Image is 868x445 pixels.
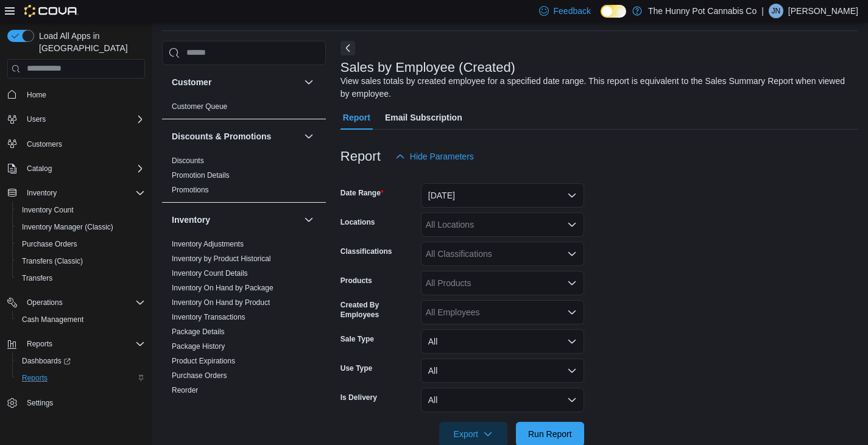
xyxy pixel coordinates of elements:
span: Customers [27,139,62,149]
span: Inventory [27,188,57,198]
span: Reports [27,339,52,349]
a: Package History [172,342,225,351]
h3: Inventory [172,214,210,226]
h3: Discounts & Promotions [172,130,271,142]
a: Dashboards [12,352,150,370]
a: Reports [17,371,52,385]
span: Inventory [22,186,145,200]
span: Package History [172,342,225,351]
button: Customer [302,75,316,89]
span: Settings [27,398,53,408]
span: Dashboards [22,356,71,366]
span: Cash Management [22,315,83,324]
a: Promotions [172,186,209,194]
input: Dark Mode [601,5,626,18]
label: Is Delivery [340,393,377,402]
span: Email Subscription [385,105,462,130]
span: Catalog [22,161,145,176]
button: All [421,329,584,354]
span: Purchase Orders [172,371,227,380]
span: Run Report [528,428,572,440]
label: Locations [340,217,375,227]
button: Customers [2,135,150,153]
span: Inventory On Hand by Product [172,298,270,307]
label: Sale Type [340,334,374,344]
button: Inventory Manager (Classic) [12,219,150,236]
span: Transfers (Classic) [22,256,83,266]
span: Cash Management [17,312,145,327]
span: Operations [27,298,63,307]
h3: Report [340,149,381,164]
span: Load All Apps in [GEOGRAPHIC_DATA] [34,30,145,54]
button: Users [2,111,150,128]
span: Transfers (Classic) [17,254,145,268]
label: Use Type [340,363,372,373]
button: Reports [2,335,150,352]
a: Customer Queue [172,102,227,111]
p: The Hunny Pot Cannabis Co [648,4,757,18]
button: Inventory [2,184,150,201]
a: Product Expirations [172,357,235,365]
span: Inventory Manager (Classic) [22,222,113,232]
span: Inventory Count Details [172,268,248,278]
span: JN [772,4,781,18]
span: Purchase Orders [22,239,77,249]
label: Products [340,276,372,286]
span: Inventory Manager (Classic) [17,220,145,234]
a: Inventory Transactions [172,313,245,321]
a: Dashboards [17,354,76,368]
button: Discounts & Promotions [302,129,316,144]
span: Hide Parameters [410,150,474,163]
span: Promotions [172,185,209,195]
span: Operations [22,295,145,310]
a: Promotion Details [172,171,230,180]
a: Inventory by Product Historical [172,254,271,263]
button: Settings [2,394,150,412]
button: Open list of options [567,278,577,288]
span: Reports [22,337,145,351]
button: Discounts & Promotions [172,130,299,142]
button: All [421,388,584,412]
button: Inventory [302,212,316,227]
button: Catalog [2,160,150,177]
span: Inventory Count [22,205,74,215]
div: Inventory [162,237,326,417]
span: Inventory Count [17,203,145,217]
button: Transfers [12,270,150,287]
button: Users [22,112,51,127]
span: Catalog [27,164,52,173]
span: Settings [22,395,145,410]
button: Reports [22,337,57,351]
span: Reports [17,371,145,385]
button: Cash Management [12,311,150,328]
img: Cova [24,5,79,17]
a: Home [22,88,51,102]
a: Inventory Manager (Classic) [17,220,118,234]
button: Operations [2,294,150,311]
button: All [421,359,584,383]
div: View sales totals by created employee for a specified date range. This report is equivalent to th... [340,75,852,100]
button: Transfers (Classic) [12,253,150,270]
button: Purchase Orders [12,236,150,253]
span: Users [22,112,145,127]
span: Feedback [554,5,591,17]
a: Reorder [172,386,198,394]
a: Inventory Count Details [172,269,248,278]
a: Discounts [172,156,204,165]
a: Purchase Orders [17,237,82,251]
span: Users [27,114,46,124]
span: Transfers [17,271,145,286]
a: Inventory Count [17,203,79,217]
p: [PERSON_NAME] [788,4,858,18]
button: Hide Parameters [390,144,479,169]
a: Transfers (Classic) [17,254,88,268]
span: Purchase Orders [17,237,145,251]
span: Home [27,90,46,100]
button: [DATE] [421,183,584,208]
span: Transfers [22,273,52,283]
label: Date Range [340,188,384,198]
span: Reorder [172,385,198,395]
div: Customer [162,99,326,119]
button: Reports [12,370,150,387]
